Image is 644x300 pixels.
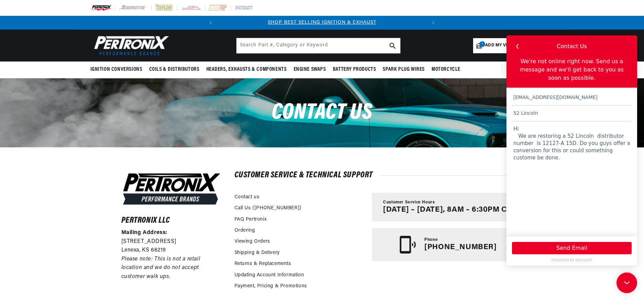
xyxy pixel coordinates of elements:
[218,19,426,26] div: 1 of 2
[428,62,464,78] summary: Motorcycle
[237,38,400,53] input: Search Part #, Category or Keyword
[90,62,146,78] summary: Ignition Conversions
[3,22,128,49] div: We're not online right now. Send us a message and we'll get back to you as soon as possible.
[234,282,307,290] a: Payment, Pricing & Promotions
[6,54,125,70] input: Email
[234,260,291,268] a: Returns & Replacements
[149,66,199,73] span: Coils & Distributors
[146,62,203,78] summary: Coils & Distributors
[121,246,222,255] p: Lenexa, KS 66219
[234,172,523,179] h2: Customer Service & Technical Support
[234,216,267,223] a: FAQ Pertronix
[234,193,260,201] a: Contact us
[290,62,329,78] summary: Engine Swaps
[379,62,428,78] summary: Spark Plug Wires
[90,66,142,73] span: Ignition Conversions
[333,66,376,73] span: Battery Products
[234,271,304,279] a: Updating Account Information
[383,205,512,214] p: [DATE] – [DATE], 8AM – 6:30PM CT
[383,66,425,73] span: Spark Plug Wires
[383,200,435,205] span: Customer Service Hours
[329,62,380,78] summary: Battery Products
[432,66,460,73] span: Motorcycle
[424,243,496,252] p: [PHONE_NUMBER]
[473,38,524,53] a: 1Add my vehicle
[385,38,400,53] button: search button
[272,102,373,124] span: Contact us
[234,204,302,212] a: Call Us ([PHONE_NUMBER])
[206,66,287,73] span: Headers, Exhausts & Components
[234,249,280,257] a: Shipping & Delivery
[121,256,200,279] em: Please note: This is not a retail location and we do not accept customer walk ups.
[372,228,523,261] a: Phone [PHONE_NUMBER]
[3,222,128,227] a: POWERED BY ENCHANT
[6,207,125,219] button: Send Email
[479,41,485,47] span: 1
[268,20,376,25] a: SHOP BEST SELLING IGNITION & EXHAUST
[73,16,571,30] slideshow-component: Translation missing: en.sections.announcements.announcement_bar
[121,217,222,224] h6: Pertronix LLC
[485,42,521,49] span: Add my vehicle
[90,34,170,57] img: Pertronix
[218,19,426,26] div: Announcement
[50,7,80,15] div: Contact Us
[203,62,290,78] summary: Headers, Exhausts & Components
[294,66,326,73] span: Engine Swaps
[6,86,125,195] textarea: Hi We are restoring a 52 Lincoln distributor number is 12127-A 15D. Do you guys offer a conversio...
[426,16,440,30] button: Translation missing: en.sections.announcements.next_announcement
[234,227,255,234] a: Ordering
[234,238,270,245] a: Viewing Orders
[204,16,218,30] button: Translation missing: en.sections.announcements.previous_announcement
[6,70,125,86] input: Subject
[121,230,168,235] strong: Mailing Address:
[424,237,438,243] span: Phone
[121,237,222,246] p: [STREET_ADDRESS]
